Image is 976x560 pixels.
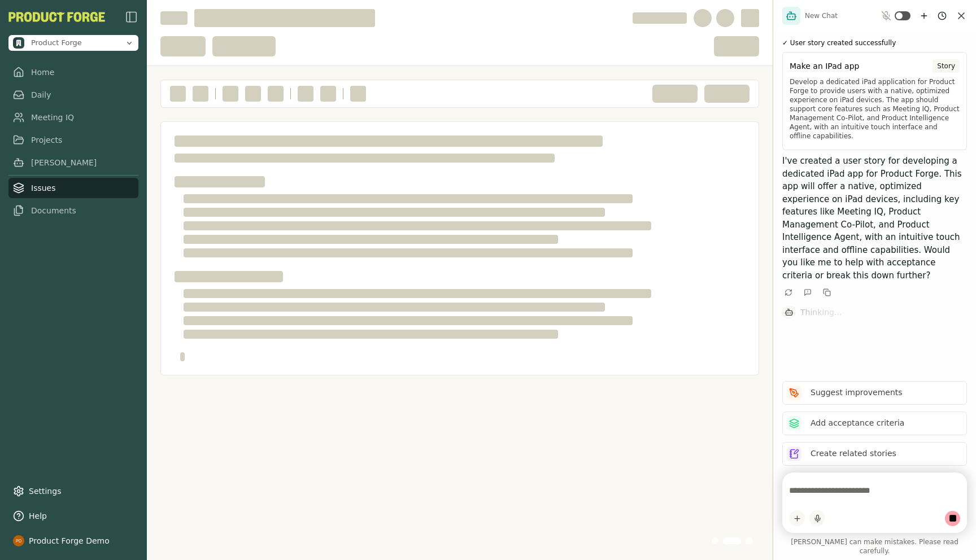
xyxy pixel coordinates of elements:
[945,511,960,526] button: Stop generation
[8,481,138,501] a: Settings
[811,387,903,399] p: Suggest improvements
[782,381,967,405] button: Suggest improvements
[821,286,833,299] button: Copy to clipboard
[8,35,138,51] button: Open organization switcher
[790,60,859,72] span: Make an IPad app
[8,506,138,526] button: Help
[933,59,960,73] div: Story
[790,77,960,141] p: Develop a dedicated iPad application for Product Forge to provide users with a native, optimized ...
[809,510,825,526] button: Start dictation
[13,37,24,49] img: Product Forge
[805,11,838,20] span: New Chat
[8,130,138,150] a: Projects
[31,38,82,48] span: Product Forge
[782,537,967,555] span: [PERSON_NAME] can make mistakes. Please read carefully.
[800,308,842,317] span: Thinking...
[8,62,138,82] a: Home
[811,417,904,429] p: Add acceptance criteria
[13,535,24,546] img: profile
[8,152,138,173] a: [PERSON_NAME]
[8,12,105,22] button: PF-Logo
[789,510,805,526] button: Add content to chat
[782,286,795,299] button: Retry
[8,200,138,221] a: Documents
[917,9,931,23] button: New chat
[125,10,138,24] img: sidebar
[8,107,138,128] a: Meeting IQ
[782,412,967,435] button: Add acceptance criteria
[956,10,967,21] button: Close chat
[8,531,138,551] button: Product Forge Demo
[8,12,105,22] img: Product Forge
[782,155,967,282] p: I've created a user story for developing a dedicated iPad app for Product Forge. This app will of...
[801,286,814,299] button: Give Feedback
[8,178,138,198] a: Issues
[8,85,138,105] a: Daily
[895,11,910,20] button: Toggle ambient mode
[811,448,896,460] p: Create related stories
[935,9,949,23] button: Chat history
[782,38,967,47] div: ✓ User story created successfully
[782,442,967,466] button: Create related stories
